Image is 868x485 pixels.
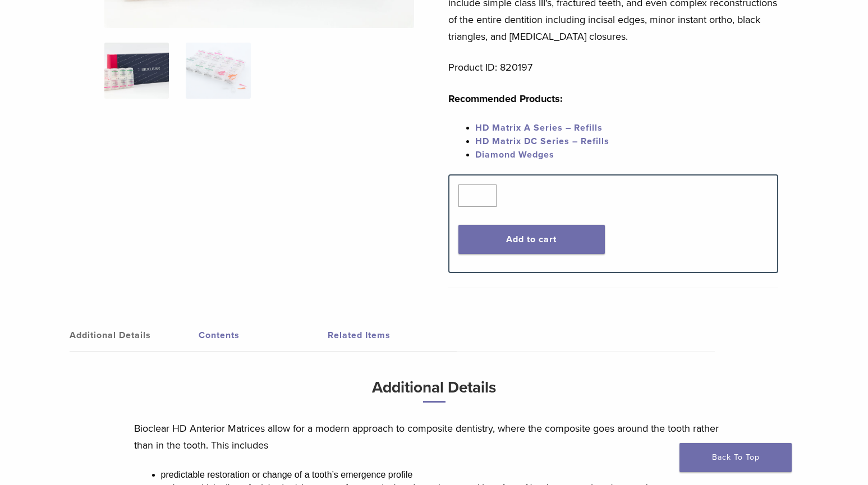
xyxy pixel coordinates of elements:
p: Bioclear HD Anterior Matrices allow for a modern approach to composite dentistry, where the compo... [134,420,734,454]
strong: Recommended Products: [448,93,563,105]
a: Back To Top [679,443,792,472]
li: predictable restoration or change of a tooth’s emergence profile [161,468,734,482]
img: IMG_8088-1-324x324.jpg [104,43,169,99]
a: Related Items [328,320,457,351]
a: Contents [199,320,328,351]
button: Add to cart [458,225,605,254]
h3: Additional Details [134,374,734,412]
p: Product ID: 820197 [448,59,778,76]
a: HD Matrix A Series – Refills [475,122,603,133]
img: Complete HD Anterior Kit - Image 2 [186,43,250,99]
a: Additional Details [70,320,199,351]
a: HD Matrix DC Series – Refills [475,136,609,147]
a: Diamond Wedges [475,149,554,160]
